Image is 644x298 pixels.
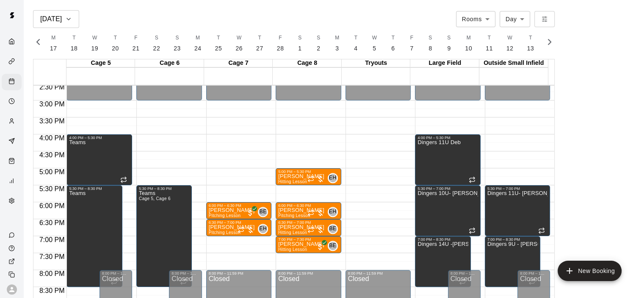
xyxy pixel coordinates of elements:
[40,13,62,25] h6: [DATE]
[307,175,314,182] span: Recurring event
[447,44,451,53] p: 9
[66,185,122,287] div: 5:30 PM – 8:30 PM: Teams
[91,44,98,53] p: 19
[43,31,64,56] button: M17
[456,11,495,27] div: Rooms
[538,227,545,234] span: Recurring event
[37,134,67,142] span: 4:00 PM
[328,31,346,56] button: M3
[33,10,79,28] button: [DATE]
[249,31,270,56] button: T27
[415,185,481,236] div: 5:30 PM – 7:00 PM: Dingers 10U- Tim
[276,202,341,219] div: 6:00 PM – 6:30 PM: ND Jones
[278,170,339,174] div: 5:00 PM – 5:30 PM
[135,59,204,67] div: Cage 6
[354,34,358,42] span: T
[328,241,338,251] div: Brian Elkins
[72,34,76,42] span: T
[342,59,411,67] div: Tryouts
[329,242,336,250] span: BE
[278,213,310,218] span: Pitching Lesson
[465,44,472,53] p: 10
[261,207,268,217] span: Brian Elkins
[134,34,138,42] span: F
[485,236,540,287] div: 7:00 PM – 8:30 PM: Dingers 9U - Moore
[331,241,338,251] span: Brian Elkins
[235,44,243,53] p: 26
[139,187,189,191] div: 5:30 PM – 8:30 PM
[354,44,357,53] p: 4
[66,134,132,185] div: 4:00 PM – 5:30 PM: Teams
[278,237,339,242] div: 7:00 PM – 7:30 PM
[208,31,229,56] button: T25
[307,209,314,216] span: Recurring event
[417,187,478,191] div: 5:30 PM – 7:00 PM
[237,34,242,42] span: W
[139,196,171,201] span: Cage 5, Cage 6
[335,44,339,53] p: 3
[37,202,67,209] span: 6:00 PM
[372,34,377,42] span: W
[209,230,241,235] span: Pitching Lesson
[259,225,266,233] span: EH
[328,173,338,183] div: Eric Harrington
[209,271,269,276] div: 8:00 PM – 11:59 PM
[194,44,202,53] p: 24
[428,44,432,53] p: 8
[335,34,339,42] span: M
[331,173,338,183] span: Eric Harrington
[196,34,200,42] span: M
[37,219,67,226] span: 6:30 PM
[346,31,365,56] button: T4
[331,224,338,234] span: Brian Elkins
[276,168,341,185] div: 5:00 PM – 5:30 PM: Zachary
[428,34,432,42] span: S
[153,44,160,53] p: 22
[479,31,500,56] button: T11
[260,208,267,216] span: BE
[37,253,67,260] span: 7:30 PM
[488,34,491,42] span: T
[37,100,67,108] span: 3:00 PM
[120,176,127,183] span: Recurring event
[155,34,158,42] span: S
[507,34,512,42] span: W
[217,34,220,42] span: T
[209,203,269,208] div: 6:00 PM – 6:30 PM
[256,44,263,53] p: 27
[215,44,222,53] p: 25
[278,220,339,225] div: 6:30 PM – 7:00 PM
[520,31,541,56] button: T13
[410,59,479,67] div: Large Field
[105,31,126,56] button: T20
[37,270,67,277] span: 8:00 PM
[447,34,451,42] span: S
[102,271,130,276] div: 8:00 PM – 11:59 PM
[258,34,262,42] span: T
[487,187,548,191] div: 5:30 PM – 7:00 PM
[188,31,208,56] button: M24
[307,226,314,233] span: Recurring event
[209,220,269,225] div: 6:30 PM – 7:00 PM
[92,34,97,42] span: W
[51,34,55,42] span: M
[290,31,309,56] button: S1
[69,136,130,140] div: 4:00 PM – 5:30 PM
[229,31,249,56] button: W26
[278,203,339,208] div: 6:00 PM – 6:30 PM
[2,255,23,268] a: View public page
[2,228,23,242] a: Contact Us
[487,237,538,242] div: 7:00 PM – 8:30 PM
[146,31,167,56] button: S22
[167,31,188,56] button: S23
[485,185,550,236] div: 5:30 PM – 7:00 PM: Dingers 11U- Greg
[365,31,384,56] button: W5
[273,59,342,67] div: Cage 8
[329,208,336,216] span: EH
[261,224,268,234] span: Eric Harrington
[328,207,338,217] div: Eric Harrington
[506,44,514,53] p: 12
[558,261,622,281] button: add
[415,236,470,287] div: 7:00 PM – 8:30 PM: Dingers 14U -Steele
[175,34,179,42] span: S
